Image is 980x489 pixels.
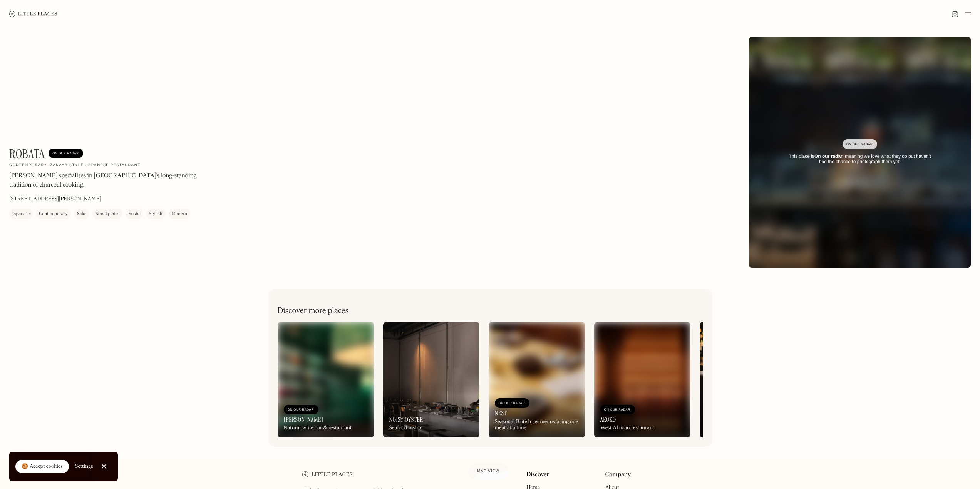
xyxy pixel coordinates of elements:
h3: [PERSON_NAME] [284,416,323,423]
div: Sake [77,210,86,218]
div: Sushi [129,210,140,218]
div: Small plates [95,210,119,218]
a: On Our RadarNestSeasonal British set menus using one meat at a time [489,322,585,437]
div: Seasonal British set menus using one meat at a time [495,419,579,432]
div: Modern [172,210,188,218]
h1: Robata [9,147,45,161]
a: The ParakeetGastropub & dining room [700,322,796,437]
div: Japanese [12,210,30,218]
div: On Our Radar [499,399,526,407]
h2: Discover more places [278,306,349,316]
h3: Akoko [600,416,616,423]
a: Map view [468,463,509,480]
p: [STREET_ADDRESS][PERSON_NAME] [9,195,101,204]
a: Noisy OysterSeafood bistro [383,322,479,437]
a: On Our RadarAkokoWest African restaurant [594,322,690,437]
a: On Our Radar[PERSON_NAME]Natural wine bar & restaurant [278,322,374,437]
div: 🍪 Accept cookies [22,463,63,471]
div: Settings [75,464,93,469]
div: On Our Radar [288,406,315,414]
span: Map view [477,469,499,473]
a: Close Cookie Popup [96,459,112,474]
h2: Contemporary izakaya style Japanese restaurant [9,163,141,169]
div: On Our Radar [846,140,873,148]
div: Natural wine bar & restaurant [284,425,352,431]
div: On Our Radar [604,406,631,414]
strong: On our radar [814,154,843,159]
h3: Nest [495,409,507,417]
a: Discover [526,471,549,479]
div: Close Cookie Popup [104,466,104,467]
div: On Our Radar [52,150,79,158]
div: Seafood bistro [389,425,421,431]
h3: Noisy Oyster [389,416,424,423]
a: Settings [75,458,93,475]
div: Contemporary [39,210,68,218]
a: 🍪 Accept cookies [15,460,69,474]
div: West African restaurant [600,425,655,431]
div: This place is , meaning we love what they do but haven’t had the chance to photograph them yet. [784,154,935,165]
a: Company [605,471,631,479]
div: Stylish [149,210,162,218]
p: [PERSON_NAME] specialises in [GEOGRAPHIC_DATA]'s long-standing tradition of charcoal cooking. [9,172,217,190]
